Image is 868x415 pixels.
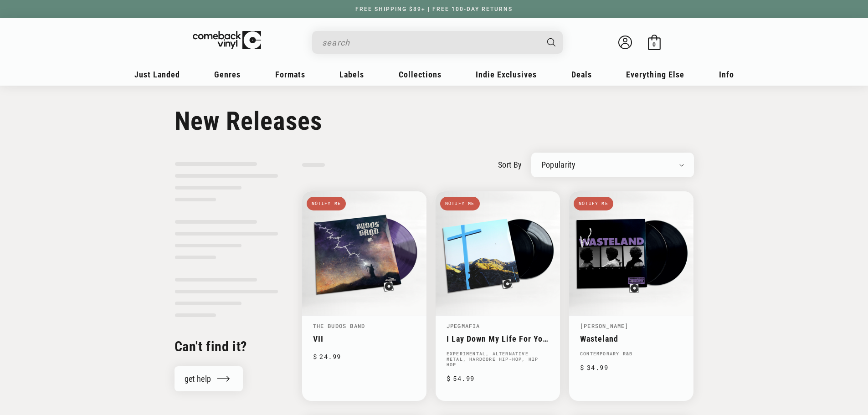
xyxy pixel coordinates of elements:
span: Formats [275,70,305,79]
span: Indie Exclusives [476,70,537,79]
h1: New Releases [175,106,694,136]
a: Wasteland [580,334,683,343]
span: Info [719,70,734,79]
span: 0 [652,41,656,48]
span: Genres [214,70,241,79]
span: Just Landed [134,70,180,79]
span: Labels [339,70,364,79]
a: FREE SHIPPING $89+ | FREE 100-DAY RETURNS [346,6,522,12]
a: The Budos Band [313,322,365,329]
span: Deals [571,70,592,79]
input: search [322,33,538,52]
a: get help [175,366,243,391]
span: Everything Else [626,70,684,79]
h2: Can't find it? [175,338,278,355]
a: I Lay Down My Life For You (Director’s Cut) [447,334,549,343]
span: Collections [399,70,442,79]
a: JPEGMAFIA [447,322,480,329]
button: Search [539,31,564,54]
a: [PERSON_NAME] [580,322,629,329]
div: Search [312,31,563,54]
label: sort by [498,159,522,171]
a: VII [313,334,416,343]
